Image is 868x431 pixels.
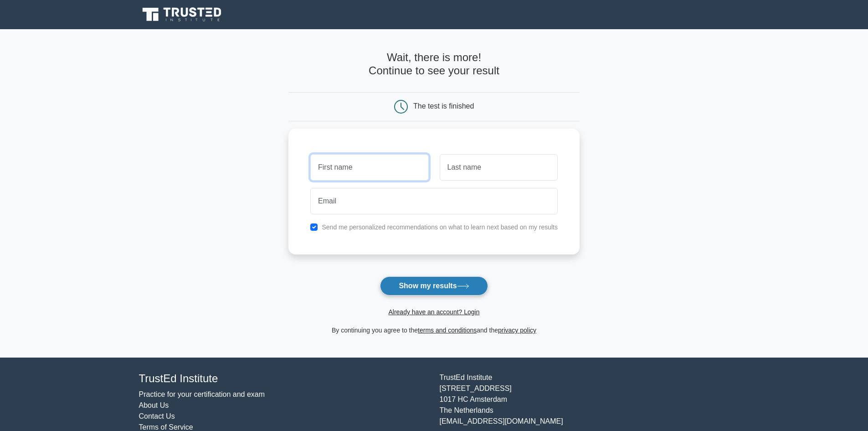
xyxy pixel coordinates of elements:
input: Email [310,188,558,214]
a: Practice for your certification and exam [139,390,265,398]
a: privacy policy [498,327,536,334]
h4: Wait, there is more! Continue to see your result [288,51,580,78]
a: Already have an account? Login [388,308,479,316]
a: About Us [139,401,169,409]
input: First name [310,154,428,181]
a: Contact Us [139,412,175,420]
h4: TrustEd Institute [139,372,429,385]
label: Send me personalized recommendations on what to learn next based on my results [322,223,558,231]
div: By continuing you agree to the and the [283,325,585,336]
a: Terms of Service [139,423,193,431]
a: terms and conditions [418,327,477,334]
div: The test is finished [413,102,474,110]
button: Show my results [380,276,488,296]
input: Last name [440,154,558,181]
